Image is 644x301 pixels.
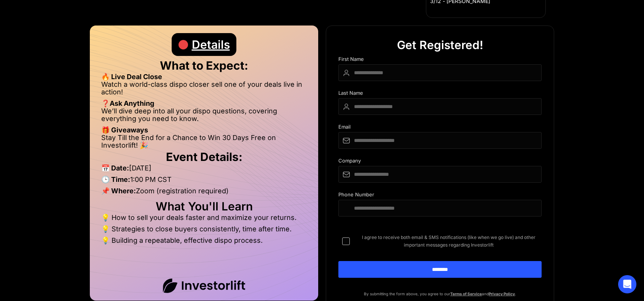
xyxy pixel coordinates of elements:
a: Privacy Policy [489,291,515,296]
strong: 📅 Date: [101,164,129,172]
li: 💡 Building a repeatable, effective dispo process. [101,237,307,244]
div: First Name [338,56,542,64]
strong: 🔥 Live Deal Close [101,73,162,81]
li: 💡 Strategies to close buyers consistently, time after time. [101,225,307,237]
span: I agree to receive both email & SMS notifications (like when we go live) and other important mess... [356,234,542,249]
li: Zoom (registration required) [101,187,307,199]
form: DIspo Day Main Form [338,56,542,290]
h2: What You'll Learn [101,202,307,210]
li: [DATE] [101,164,307,176]
a: Terms of Service [450,291,482,296]
li: 💡 How to sell your deals faster and maximize your returns. [101,214,307,225]
li: 1:00 PM CST [101,176,307,187]
strong: 📌 Where: [101,187,136,195]
strong: Event Details: [166,150,242,164]
strong: 🎁 Giveaways [101,126,148,134]
div: Open Intercom Messenger [618,275,636,293]
div: Email [338,124,542,132]
div: Company [338,158,542,166]
li: Stay Till the End for a Chance to Win 30 Days Free on Investorlift! 🎉 [101,134,307,149]
div: Get Registered! [397,33,483,56]
p: By submitting the form above, you agree to our and . [338,290,542,298]
strong: What to Expect: [160,59,248,72]
strong: ❓Ask Anything [101,99,154,107]
div: Phone Number [338,192,542,200]
strong: 🕒 Time: [101,175,130,183]
div: Details [192,33,230,56]
li: We’ll dive deep into all your dispo questions, covering everything you need to know. [101,107,307,126]
div: Last Name [338,90,542,98]
li: Watch a world-class dispo closer sell one of your deals live in action! [101,81,307,100]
